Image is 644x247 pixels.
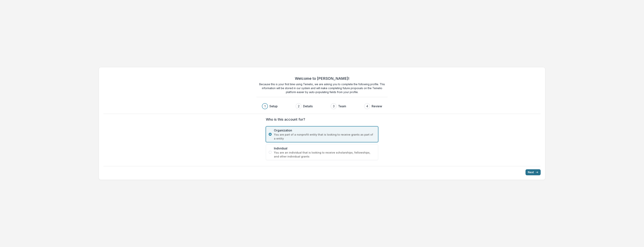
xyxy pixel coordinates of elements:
[264,104,266,108] div: 1
[274,146,375,151] span: Individual
[303,104,313,108] h3: Details
[274,151,375,158] span: You are an individual that is looking to receive scholarships, fellowships, and other individual ...
[298,104,300,108] div: 2
[274,133,375,140] span: You are part of a nonprofit entity that is looking to receive grants as part of a entity
[256,82,388,94] p: Because this is your first time using Temelio, we are asking you to complete the following profil...
[266,117,376,122] label: Who is this account for?
[372,104,382,108] h3: Review
[333,104,335,108] div: 3
[274,128,375,133] span: Organization
[295,76,349,81] h2: Welcome to [PERSON_NAME]!
[262,103,382,109] div: Progress
[338,104,346,108] h3: Team
[269,104,278,108] h3: Setup
[525,169,541,175] button: Next
[366,104,368,108] div: 4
